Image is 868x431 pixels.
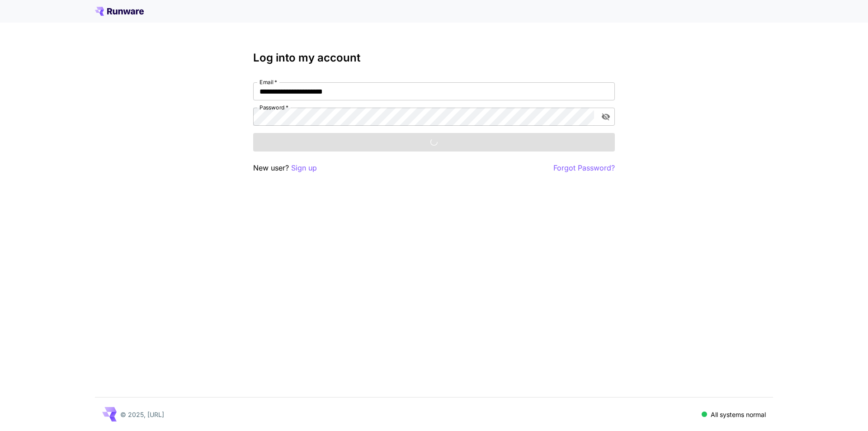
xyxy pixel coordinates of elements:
h3: Log into my account [253,52,615,64]
button: Sign up [291,162,317,174]
label: Email [259,78,277,86]
button: Forgot Password? [553,162,615,174]
p: All systems normal [711,410,766,419]
label: Password [259,104,288,111]
p: © 2025, [URL] [120,410,164,419]
button: toggle password visibility [598,109,614,125]
p: New user? [253,162,317,174]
